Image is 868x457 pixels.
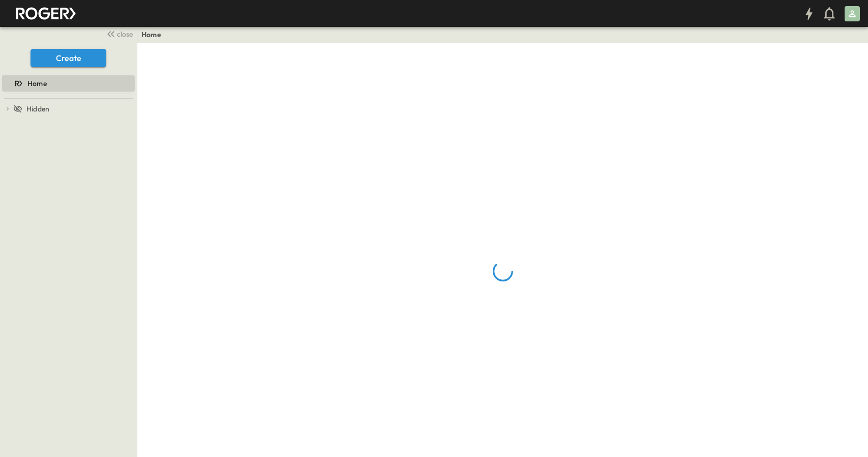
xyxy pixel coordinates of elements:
[141,30,161,40] a: Home
[31,49,106,67] button: Create
[2,76,133,91] a: Home
[102,26,135,41] button: close
[117,29,133,39] span: close
[141,30,167,40] nav: breadcrumbs
[26,104,49,114] span: Hidden
[27,78,47,89] span: Home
